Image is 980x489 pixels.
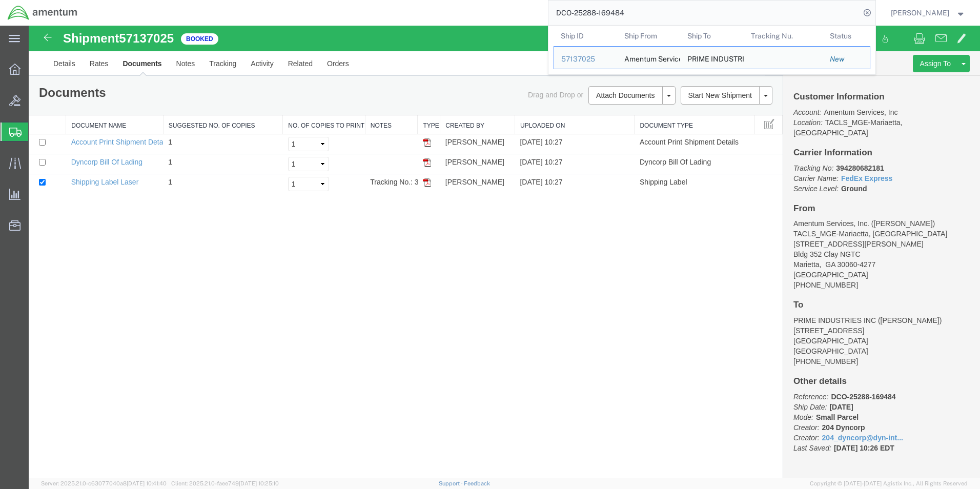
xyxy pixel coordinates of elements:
[765,123,941,132] h4: Carrier Information
[807,138,855,147] b: 394280682181
[486,129,605,149] td: [DATE] 10:27
[624,47,673,69] div: Amentum Services, Inc.
[43,112,141,120] a: Account Print Shipment Details
[41,480,167,486] span: Server: 2025.21.0-c63077040a8
[412,109,486,129] td: [PERSON_NAME]
[765,377,798,385] i: Ship Date:
[795,83,869,91] span: Amentum Services, Inc
[765,81,941,112] p: TACLS_MGE-Mariaetta, [GEOGRAPHIC_DATA]
[134,149,254,169] td: 1
[134,109,254,129] td: 1
[687,47,737,69] div: PRIME INDUSTRIES INC
[394,153,402,161] img: pdf.gif
[215,26,252,50] a: Activity
[43,132,114,140] a: Dyncorp Bill Of Lading
[336,90,389,109] th: Notes
[439,480,464,486] a: Support
[10,60,77,74] h1: Documents
[464,480,490,486] a: Feedback
[765,178,941,188] h4: From
[394,113,402,121] img: pdf.gif
[743,26,823,46] th: Tracking Nu.
[801,377,824,385] b: [DATE]
[765,321,840,330] span: [GEOGRAPHIC_DATA]
[29,26,980,478] iframe: FS Legacy Container
[54,26,87,50] a: Rates
[239,480,279,486] span: [DATE] 10:25:10
[37,90,135,109] th: Document Name
[812,159,839,167] b: Ground
[812,149,864,157] a: FedEx Express
[765,290,941,341] address: PRIME INDUSTRIES INC ([PERSON_NAME]) [STREET_ADDRESS] [GEOGRAPHIC_DATA] [PHONE_NUMBER]
[554,26,875,74] table: Search Results
[171,480,279,486] span: Client: 2025.21.0-faee749
[765,398,791,406] i: Creator:
[389,90,412,109] th: Type
[731,90,750,108] button: Manage table columns
[291,26,328,50] a: Orders
[805,418,866,426] span: [DATE] 10:26 EDT
[336,149,389,169] td: Tracking No.: 394280682181
[486,149,605,169] td: [DATE] 10:27
[254,90,337,109] th: No. of Copies to Print
[890,7,966,19] button: [PERSON_NAME]
[394,133,402,141] img: pdf.gif
[560,60,634,79] button: Attach Documents
[765,83,792,91] i: Account:
[891,7,949,18] span: Andrew Kestner
[765,93,794,101] i: Location:
[43,152,110,160] a: Shipping Label Laser
[252,26,291,50] a: Related
[810,479,968,488] span: Copyright © [DATE]-[DATE] Agistix Inc., All Rights Reserved
[486,90,605,109] th: Uploaded On
[680,26,744,46] th: Ship To
[765,193,941,264] address: Amentum Services, Inc. ([PERSON_NAME]) TACLS_MGE-Mariaetta, [GEOGRAPHIC_DATA] [STREET_ADDRESS][PE...
[765,138,805,147] i: Tracking No:
[884,29,929,47] button: Assign To
[793,408,874,416] a: 204_dyncorp@dyn-int...
[765,245,840,253] span: [GEOGRAPHIC_DATA]
[765,408,791,416] i: Creator:
[548,1,860,25] input: Search for shipment number, reference number
[765,418,803,426] i: Last Saved:
[134,129,254,149] td: 1
[7,5,78,21] img: logo
[606,129,726,149] td: Dyncorp Bill Of Lading
[412,90,486,109] th: Created by
[787,388,830,396] b: Small Parcel
[499,65,555,73] span: Drag and Drop or
[554,26,617,46] th: Ship ID
[173,26,215,50] a: Tracking
[765,388,785,396] i: Mode:
[606,149,726,169] td: Shipping Label
[823,26,870,46] th: Status
[127,480,167,486] span: [DATE] 10:41:40
[765,275,941,284] h4: To
[765,149,810,157] i: Carrier Name:
[606,90,726,109] th: Document Type
[765,67,941,76] h4: Customer Information
[765,351,941,361] h4: Other details
[617,26,680,46] th: Ship From
[652,60,731,79] button: Start New Shipment
[134,90,254,109] th: Suggested No. of Copies
[793,398,836,406] b: 204 Dyncorp
[412,149,486,169] td: [PERSON_NAME]
[87,26,140,50] a: Documents
[486,109,605,129] td: [DATE] 10:27
[765,367,800,375] i: Reference:
[140,26,174,50] a: Notes
[561,54,610,65] div: 57137025
[802,367,867,375] b: DCO-25288-169484
[830,54,863,65] div: New
[412,129,486,149] td: [PERSON_NAME]
[606,109,726,129] td: Account Print Shipment Details
[765,159,810,167] i: Service Level:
